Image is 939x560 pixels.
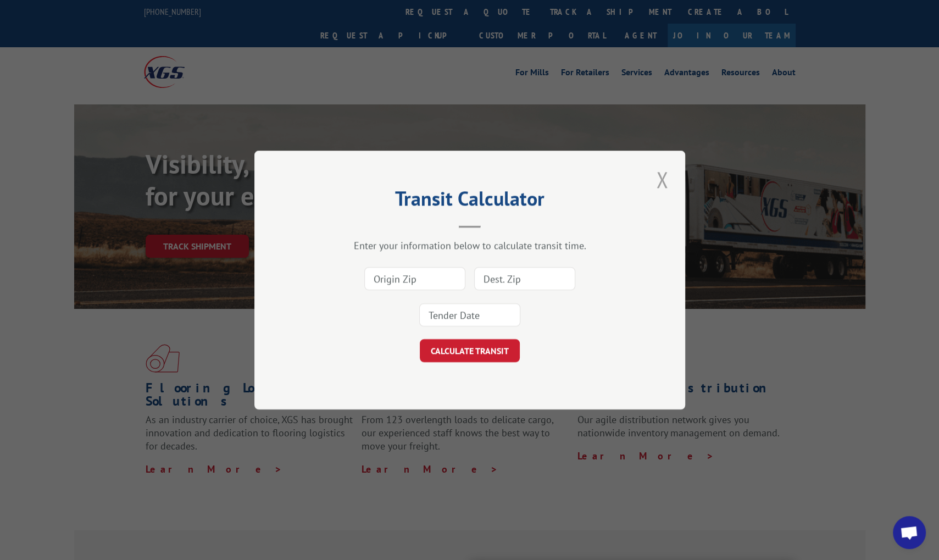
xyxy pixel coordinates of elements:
[420,339,520,362] button: CALCULATE TRANSIT
[364,267,465,290] input: Origin Zip
[309,191,630,212] h2: Transit Calculator
[309,239,630,252] div: Enter your information below to calculate transit time.
[893,516,926,549] a: Open chat
[419,303,520,326] input: Tender Date
[474,267,575,290] input: Dest. Zip
[653,164,671,195] button: Close modal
